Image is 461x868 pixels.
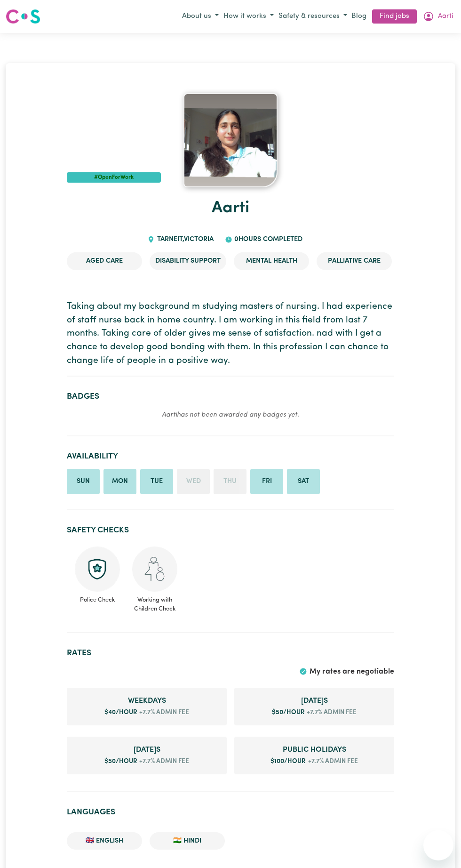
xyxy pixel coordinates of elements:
iframe: Button to launch messaging window [423,830,453,860]
h2: Safety Checks [67,525,394,535]
div: #OpenForWork [67,172,161,183]
li: Unavailable on Thursday [214,469,246,494]
a: Aarti [212,200,249,217]
span: +7.7% admin fee [305,708,357,717]
img: Careseekers logo [6,8,40,25]
span: Working with Children Check [132,592,178,613]
span: Saturday rate [242,695,387,707]
h2: Languages [67,807,394,817]
span: $ 100 /hour [270,758,306,764]
li: 🇬🇧 English [67,832,142,850]
a: Careseekers logo [6,6,40,27]
span: +7.7% admin fee [137,757,190,766]
p: Taking about my background m studying masters of nursing. I had experience of staff nurse back in... [67,300,394,368]
em: Aarti has not been awarded any badges yet. [162,411,299,418]
span: Aarti [438,11,453,22]
a: Aarti 's profile picture'#OpenForWork [67,93,394,187]
img: Aarti [183,93,278,187]
span: $ 40 /hour [104,709,137,715]
li: Available on Monday [103,469,136,494]
span: +7.7% admin fee [137,708,190,717]
span: My rates are negotiable [310,668,394,675]
li: Mental Health [234,252,309,270]
span: Public Holiday rate [242,744,387,755]
span: +7.7% admin fee [306,757,358,766]
a: Find jobs [372,9,417,24]
li: Unavailable on Wednesday [177,469,210,494]
li: 🇮🇳 Hindi [150,832,225,850]
li: Available on Saturday [287,469,320,494]
li: Available on Tuesday [140,469,173,494]
button: About us [180,9,221,24]
li: Disability Support [150,252,226,270]
img: Working with children check [132,547,177,592]
span: 0 hours completed [232,236,303,243]
span: Sunday rate [74,744,219,755]
button: Safety & resources [276,9,350,24]
h2: Badges [67,392,394,402]
button: How it works [221,9,276,24]
a: Blog [350,9,368,24]
h2: Availability [67,451,394,461]
span: TARNEIT , Victoria [155,236,214,243]
span: $ 50 /hour [272,709,305,715]
span: Police Check [74,592,120,604]
li: Aged Care [67,252,142,270]
li: Palliative care [317,252,392,270]
span: Weekday rate [74,695,219,707]
h2: Rates [67,648,394,658]
li: Available on Friday [250,469,283,494]
span: $ 50 /hour [104,758,137,764]
button: My Account [421,8,455,24]
li: Available on Sunday [67,469,100,494]
img: Police check [75,547,120,592]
